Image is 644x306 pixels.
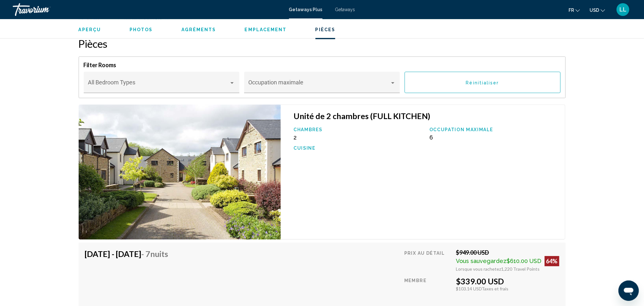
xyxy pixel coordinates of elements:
img: ii_wbv1.jpg [79,104,281,239]
iframe: Bouton de lancement de la fenêtre de messagerie [619,281,639,301]
p: Chambres [294,127,423,132]
p: Occupation maximale [429,127,559,132]
button: Change language [569,5,580,15]
span: fr [569,8,574,13]
span: Taxes et frais [482,286,509,291]
button: Change currency [590,5,605,15]
button: Pièces [315,27,336,32]
a: Travorium [13,3,283,16]
span: - 7 [142,249,168,259]
span: LL [619,6,626,13]
div: $339.00 USD [456,276,559,286]
div: 64% [545,256,559,266]
div: Prix au détail [404,249,451,272]
button: Photos [130,27,153,32]
div: $949.00 USD [456,249,559,256]
h3: Unité de 2 chambres (FULL KITCHEN) [294,111,559,121]
p: Cuisine [294,146,423,151]
button: Réinitialiser [405,72,560,93]
a: Getaways [335,7,355,12]
button: Emplacement [245,27,287,32]
span: 1,220 Travel Points [501,266,540,272]
h4: [DATE] - [DATE] [85,249,189,259]
span: 2 [294,134,297,141]
button: Agréments [181,27,216,32]
div: $103.14 USD [456,286,559,291]
a: Getaways Plus [289,7,322,12]
span: USD [590,8,599,13]
span: nuits [151,249,168,259]
span: Réinitialiser [466,80,499,85]
span: Lorsque vous rachetez [456,266,501,272]
span: $610.00 USD [507,258,541,264]
button: Aperçu [79,27,101,32]
span: Vous sauvegardez [456,258,507,264]
h2: Pièces [79,37,566,50]
span: 6 [429,134,433,141]
button: User Menu [615,3,631,16]
h4: Filter Rooms [84,61,561,68]
div: Membre [404,276,451,304]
